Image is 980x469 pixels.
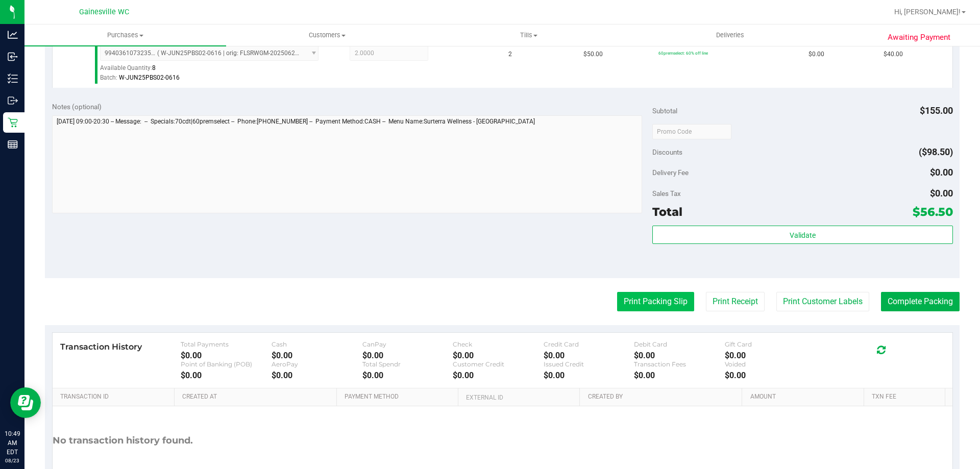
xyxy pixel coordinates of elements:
[544,360,634,368] div: Issued Credit
[182,393,332,401] a: Created At
[453,360,544,368] div: Customer Credit
[181,351,272,360] div: $0.00
[920,105,953,116] span: $155.00
[458,388,579,407] th: External ID
[725,351,816,360] div: $0.00
[272,371,362,380] div: $0.00
[634,340,725,348] div: Debit Card
[652,143,682,161] span: Discounts
[24,24,226,46] a: Purchases
[272,360,362,368] div: AeroPay
[362,371,453,380] div: $0.00
[652,205,682,219] span: Total
[79,8,129,16] span: Gainesville WC
[428,31,629,40] span: Tills
[428,24,629,46] a: Tills
[881,292,960,311] button: Complete Packing
[658,51,708,56] span: 60premselect: 60% off line
[583,50,603,59] span: $50.00
[5,429,20,457] p: 10:49 AM EDT
[884,50,903,59] span: $40.00
[226,24,428,46] a: Customers
[362,340,453,348] div: CanPay
[725,360,816,368] div: Voided
[8,117,18,128] inline-svg: Retail
[725,371,816,380] div: $0.00
[652,226,952,244] button: Validate
[8,95,18,106] inline-svg: Outbound
[5,457,20,464] p: 08/23
[634,351,725,360] div: $0.00
[544,340,634,348] div: Credit Card
[181,371,272,380] div: $0.00
[8,30,18,40] inline-svg: Analytics
[453,351,544,360] div: $0.00
[100,61,330,81] div: Available Quantity:
[930,167,953,178] span: $0.00
[617,292,694,311] button: Print Packing Slip
[10,387,41,418] iframe: Resource center
[152,64,156,71] span: 8
[702,31,758,40] span: Deliveries
[894,8,961,16] span: Hi, [PERSON_NAME]!
[634,371,725,380] div: $0.00
[652,107,677,115] span: Subtotal
[919,146,953,157] span: ($98.50)
[8,73,18,84] inline-svg: Inventory
[453,371,544,380] div: $0.00
[100,74,117,81] span: Batch:
[544,371,634,380] div: $0.00
[227,31,427,40] span: Customers
[629,24,831,46] a: Deliveries
[930,188,953,199] span: $0.00
[652,189,681,198] span: Sales Tax
[24,31,226,40] span: Purchases
[52,103,102,111] span: Notes (optional)
[508,50,512,59] span: 2
[634,360,725,368] div: Transaction Fees
[119,74,180,81] span: W-JUN25PBS02-0616
[776,292,869,311] button: Print Customer Labels
[362,351,453,360] div: $0.00
[808,50,824,59] span: $0.00
[345,393,454,401] a: Payment Method
[790,231,816,239] span: Validate
[913,205,953,219] span: $56.50
[453,340,544,348] div: Check
[272,340,362,348] div: Cash
[8,139,18,150] inline-svg: Reports
[888,32,950,43] span: Awaiting Payment
[872,393,941,401] a: Txn Fee
[181,340,272,348] div: Total Payments
[8,52,18,62] inline-svg: Inbound
[362,360,453,368] div: Total Spendr
[60,393,170,401] a: Transaction ID
[544,351,634,360] div: $0.00
[652,124,731,139] input: Promo Code
[181,360,272,368] div: Point of Banking (POB)
[272,351,362,360] div: $0.00
[652,168,689,177] span: Delivery Fee
[750,393,860,401] a: Amount
[706,292,765,311] button: Print Receipt
[588,393,738,401] a: Created By
[725,340,816,348] div: Gift Card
